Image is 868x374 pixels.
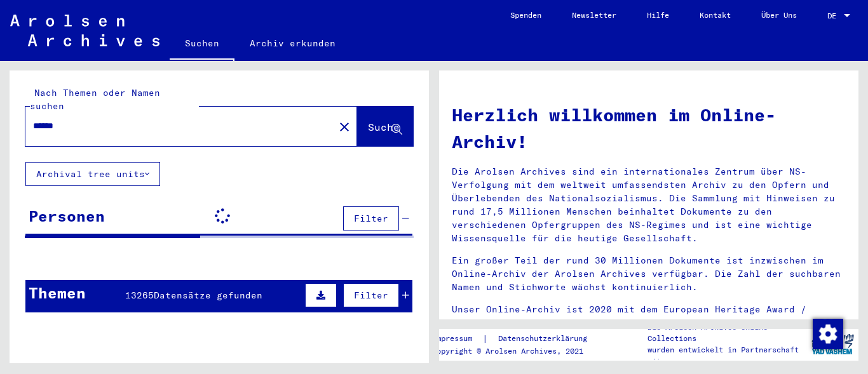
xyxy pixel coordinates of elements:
button: Archival tree units [25,162,160,186]
a: Suchen [170,28,234,61]
h1: Herzlich willkommen im Online-Archiv! [452,102,846,155]
mat-icon: close [337,119,352,135]
a: Impressum [432,332,482,345]
p: Copyright © Arolsen Archives, 2021 [432,345,602,357]
img: Arolsen_neg.svg [10,15,159,46]
span: 13265 [125,290,154,301]
a: Datenschutzerklärung [488,332,602,345]
div: Personen [29,204,105,227]
button: Filter [343,283,399,307]
p: Die Arolsen Archives Online-Collections [648,321,806,344]
button: Filter [343,206,399,230]
span: Suche [368,121,400,133]
div: Themen [29,281,86,304]
span: Filter [354,290,388,301]
p: Ein großer Teil der rund 30 Millionen Dokumente ist inzwischen im Online-Archiv der Arolsen Archi... [452,254,846,294]
img: Zustimmung ändern [813,319,843,349]
img: yv_logo.png [809,328,857,360]
p: Unser Online-Archiv ist 2020 mit dem European Heritage Award / Europa Nostra Award 2020 ausgezeic... [452,303,846,343]
mat-label: Nach Themen oder Namen suchen [30,87,160,112]
p: wurden entwickelt in Partnerschaft mit [648,344,806,367]
p: Die Arolsen Archives sind ein internationales Zentrum über NS-Verfolgung mit dem weltweit umfasse... [452,165,846,245]
span: Datensätze gefunden [154,290,262,301]
button: Suche [357,107,413,146]
span: Filter [354,213,388,224]
div: | [432,332,602,345]
a: Archiv erkunden [234,28,351,58]
span: DE [827,11,841,20]
button: Clear [332,114,357,139]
